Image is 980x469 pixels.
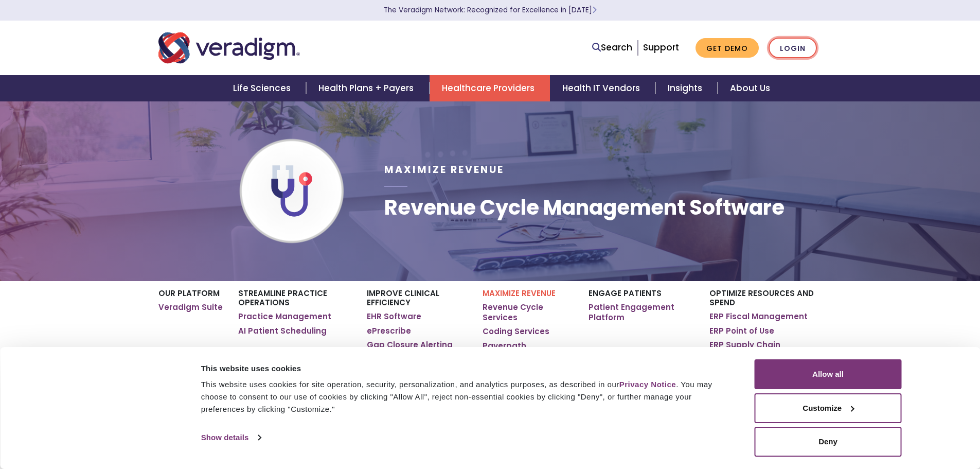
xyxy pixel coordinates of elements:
button: Customize [755,393,902,423]
a: Veradigm Suite [158,302,223,312]
a: Practice Management [238,311,331,322]
a: Gap Closure Alerting [367,340,453,350]
a: Search [592,41,632,55]
a: Health Plans + Payers [306,75,429,101]
a: EHR Software [367,311,421,322]
a: Get Demo [696,38,759,58]
a: Insights [655,75,718,101]
a: Health IT Vendors [550,75,655,101]
a: ePrescribe [367,326,411,336]
a: Payerpath Clearinghouse [483,341,573,361]
a: The Veradigm Network: Recognized for Excellence in [DATE]Learn More [384,5,597,15]
h1: Revenue Cycle Management Software [384,195,785,220]
a: Revenue Cycle Services [483,302,573,322]
button: Deny [755,427,902,457]
div: This website uses cookies [201,362,732,375]
a: Show details [201,430,261,445]
span: Maximize Revenue [384,163,504,177]
a: AI Patient Scheduling [238,326,327,336]
a: ERP Point of Use [709,326,774,336]
a: ERP Supply Chain [709,340,780,350]
a: ERP Fiscal Management [709,311,808,322]
a: Privacy Notice [619,380,676,389]
a: About Us [718,75,782,101]
img: Veradigm logo [158,31,300,65]
a: Support [643,41,679,54]
a: Login [769,38,817,59]
div: This website uses cookies for site operation, security, personalization, and analytics purposes, ... [201,378,732,415]
button: Allow all [755,359,902,389]
a: Patient Engagement Platform [589,302,694,322]
a: Life Sciences [221,75,306,101]
a: Healthcare Providers [430,75,550,101]
a: Coding Services [483,326,549,337]
span: Learn More [592,5,597,15]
